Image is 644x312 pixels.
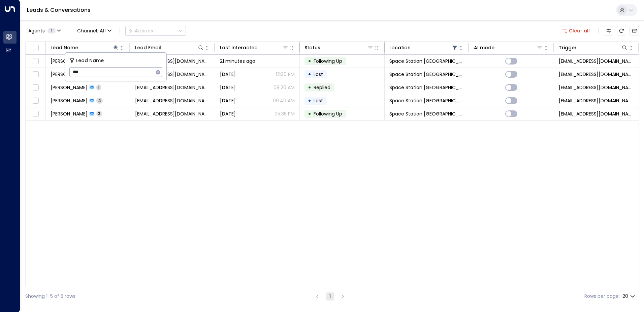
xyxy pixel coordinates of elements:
[308,95,311,106] div: •
[135,44,161,52] div: Lead Email
[559,26,593,35] button: Clear all
[308,82,311,93] div: •
[326,292,334,301] button: page 1
[559,110,634,117] span: leads@space-station.co.uk
[25,26,63,35] button: Agents1
[389,58,464,64] span: Space Station Doncaster
[559,97,634,104] span: leads@space-station.co.uk
[135,110,210,117] span: eldhobinoi54@gmail.com
[559,44,628,52] div: Trigger
[31,110,40,118] span: Toggle select row
[389,44,458,52] div: Location
[51,58,88,64] span: Michael Eldridge
[128,28,153,34] div: Actions
[74,26,114,35] span: Channel:
[389,71,464,78] span: Space Station Doncaster
[314,97,323,104] span: Lost
[622,291,636,301] div: 20
[220,97,236,104] span: Aug 02, 2025
[135,84,210,91] span: jimleahcim@gmail.com
[220,110,236,117] span: Jun 20, 2025
[220,44,289,52] div: Last Interacted
[220,44,258,52] div: Last Interacted
[559,71,634,78] span: leads@space-station.co.uk
[51,44,78,52] div: Lead Name
[135,71,210,78] span: jimleahcim@gmail.com
[100,28,106,33] span: All
[314,110,342,117] span: Following Up
[31,44,40,52] span: Toggle select all
[559,84,634,91] span: leads@space-station.co.uk
[96,98,103,103] span: 4
[51,84,88,91] span: Michael Eldridge
[135,58,210,64] span: jimleahcim@gmail.com
[220,58,255,64] span: 21 minutes ago
[31,57,40,66] span: Toggle select row
[31,70,40,79] span: Toggle select row
[96,84,101,90] span: 1
[135,97,210,104] span: junewhitfield@gmail.com
[313,292,347,301] nav: pagination navigation
[604,26,613,35] button: Customize
[389,84,464,91] span: Space Station Doncaster
[31,97,40,105] span: Toggle select row
[47,28,56,33] span: 1
[314,71,323,78] span: Lost
[276,71,295,78] p: 12:30 PM
[474,44,543,52] div: AI mode
[559,44,577,52] div: Trigger
[96,111,102,116] span: 3
[474,44,494,52] div: AI mode
[308,69,311,80] div: •
[28,28,45,33] span: Agents
[273,84,295,91] p: 08:20 AM
[630,26,639,35] button: Archived Leads
[559,58,634,64] span: leads@space-station.co.uk
[31,83,40,92] span: Toggle select row
[584,293,620,300] label: Rows per page:
[27,6,91,14] a: Leads & Conversations
[135,44,204,52] div: Lead Email
[51,44,119,52] div: Lead Name
[308,108,311,120] div: •
[273,97,295,104] p: 09:40 AM
[220,84,236,91] span: Aug 10, 2025
[389,97,464,104] span: Space Station Doncaster
[51,97,88,104] span: June Whitfield
[74,26,114,35] button: Channel:All
[51,71,88,78] span: Michael Eldridge
[25,293,75,300] div: Showing 1-5 of 5 rows
[314,84,330,91] span: Replied
[304,44,373,52] div: Status
[220,71,236,78] span: Aug 20, 2025
[389,110,464,117] span: Space Station Doncaster
[617,26,626,35] span: Refresh
[304,44,320,52] div: Status
[76,57,104,64] span: Lead Name
[125,26,186,36] div: Button group with a nested menu
[275,110,295,117] p: 05:35 PM
[51,110,88,117] span: Eldho Binoi
[125,26,186,36] button: Actions
[314,58,342,64] span: Following Up
[389,44,411,52] div: Location
[308,55,311,67] div: •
